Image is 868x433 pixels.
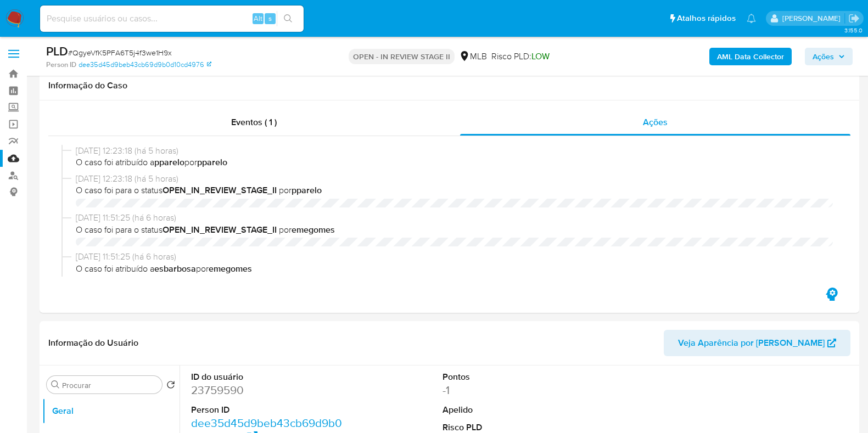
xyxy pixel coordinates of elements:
span: [DATE] 12:23:18 (há 5 horas) [76,173,833,185]
span: Ações [813,48,834,65]
span: O caso foi para o status por [76,224,833,236]
dd: -1 [443,383,600,398]
p: OPEN - IN REVIEW STAGE II [349,49,455,64]
b: emegomes [209,262,252,275]
span: LOW [531,50,550,63]
span: s [268,13,272,24]
b: pparelo [154,156,184,168]
button: Geral [42,398,180,424]
dd: 23759590 [191,383,348,398]
button: search-icon [277,11,299,26]
a: Notificações [747,14,756,23]
span: [DATE] 12:23:18 (há 5 horas) [76,145,833,157]
b: emegomes [292,223,335,236]
span: O caso foi para o status por [76,184,833,196]
p: jhonata.costa@mercadolivre.com [782,13,844,24]
button: AML Data Collector [709,48,792,65]
span: O caso foi atribuído a por [76,263,833,275]
button: Ações [805,48,853,65]
b: PLD [46,42,68,60]
b: Person ID [46,60,76,70]
dt: Person ID [191,404,348,416]
a: dee35d45d9beb43cb69d9b0d10cd4976 [79,60,211,70]
b: OPEN_IN_REVIEW_STAGE_II [163,223,277,236]
span: # QgyeVfK5PFA6T5j4f3we1H9x [68,47,172,58]
span: [DATE] 11:51:25 (há 6 horas) [76,251,833,263]
b: pparelo [292,184,322,196]
h1: Informação do Usuário [48,338,138,348]
dt: ID do usuário [191,371,348,383]
div: MLB [459,50,487,63]
span: Veja Aparência por [PERSON_NAME] [678,330,825,356]
input: Pesquise usuários ou casos... [40,12,304,26]
dt: Pontos [443,371,600,383]
b: AML Data Collector [717,48,784,65]
dt: Apelido [443,404,600,416]
span: Atalhos rápidos [677,13,736,24]
span: Risco PLD: [491,50,550,63]
input: Procurar [62,380,158,390]
span: O caso foi atribuído a por [76,156,833,168]
button: Procurar [51,380,60,389]
b: OPEN_IN_REVIEW_STAGE_II [163,184,277,196]
span: Ações [643,116,668,128]
span: [DATE] 11:51:25 (há 6 horas) [76,212,833,224]
button: Retornar ao pedido padrão [166,380,175,392]
span: Alt [254,13,262,24]
h1: Informação do Caso [48,80,850,91]
b: pparelo [197,156,227,168]
span: Eventos ( 1 ) [231,116,277,128]
button: Veja Aparência por [PERSON_NAME] [664,330,850,356]
a: Sair [848,13,860,24]
b: esbarbosa [154,262,196,275]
